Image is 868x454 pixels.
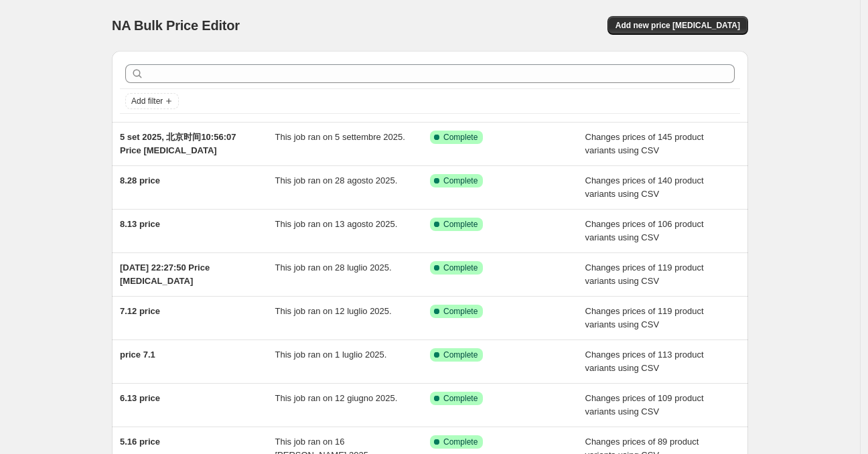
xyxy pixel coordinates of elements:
span: Complete [443,219,478,230]
span: Changes prices of 145 product variants using CSV [585,132,704,155]
button: Add filter [125,93,179,109]
span: Add filter [131,96,163,106]
span: This job ran on 12 giugno 2025. [275,393,398,403]
span: Complete [443,132,478,143]
span: This job ran on 13 agosto 2025. [275,219,398,229]
span: This job ran on 28 agosto 2025. [275,175,398,185]
span: Complete [443,306,478,317]
span: Changes prices of 109 product variants using CSV [585,393,704,417]
span: Add new price [MEDICAL_DATA] [616,20,740,31]
span: This job ran on 28 luglio 2025. [275,262,392,273]
span: Changes prices of 119 product variants using CSV [585,262,704,286]
span: Changes prices of 106 product variants using CSV [585,219,704,242]
span: [DATE] 22:27:50 Price [MEDICAL_DATA] [120,262,210,286]
span: This job ran on 1 luglio 2025. [275,350,387,360]
span: 8.28 price [120,175,160,185]
span: Complete [443,393,478,404]
span: This job ran on 12 luglio 2025. [275,306,392,316]
span: Changes prices of 113 product variants using CSV [585,350,704,373]
span: Complete [443,350,478,360]
span: Changes prices of 119 product variants using CSV [585,306,704,329]
span: Complete [443,175,478,186]
span: Complete [443,262,478,273]
span: 6.13 price [120,393,160,403]
button: Add new price [MEDICAL_DATA] [607,16,748,35]
span: 8.13 price [120,219,160,229]
span: This job ran on 5 settembre 2025. [275,132,405,142]
span: 7.12 price [120,306,160,316]
span: price 7.1 [120,350,155,360]
span: 5.16 price [120,437,160,447]
span: NA Bulk Price Editor [112,18,240,33]
span: Changes prices of 140 product variants using CSV [585,175,704,199]
span: 5 set 2025, 北京时间10:56:07 Price [MEDICAL_DATA] [120,132,236,155]
span: Complete [443,437,478,447]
